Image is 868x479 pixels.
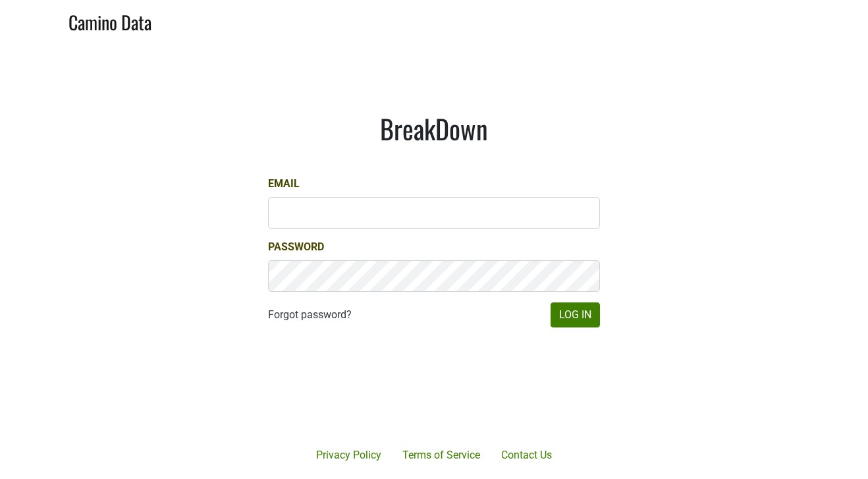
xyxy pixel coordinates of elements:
h1: BreakDown [268,113,600,144]
button: Log In [551,302,600,327]
a: Contact Us [491,442,562,468]
a: Camino Data [68,5,151,36]
a: Privacy Policy [306,442,392,468]
a: Terms of Service [392,442,491,468]
label: Email [268,176,300,192]
a: Forgot password? [268,307,352,323]
label: Password [268,239,324,255]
